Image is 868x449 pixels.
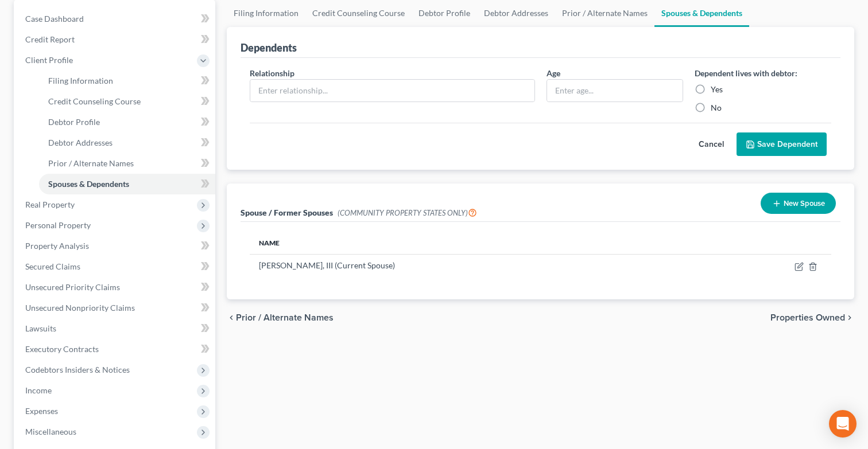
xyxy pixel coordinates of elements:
span: Filing Information [48,76,113,85]
button: Cancel [686,133,737,156]
span: Debtor Addresses [48,138,113,147]
a: Secured Claims [16,256,215,277]
a: Credit Report [16,29,215,50]
span: Prior / Alternate Names [236,313,334,322]
span: Prior / Alternate Names [48,158,134,168]
input: Enter relationship... [250,80,534,101]
a: Debtor Addresses [39,132,215,153]
span: Property Analysis [25,241,89,251]
label: Dependent lives with debtor: [695,67,797,79]
a: Prior / Alternate Names [39,153,215,174]
span: Unsecured Priority Claims [25,282,120,292]
span: Spouse / Former Spouses [241,208,333,217]
i: chevron_left [227,313,236,322]
a: Spouses & Dependents [39,174,215,194]
span: Credit Report [25,34,75,44]
label: No [711,102,722,114]
button: Save Dependent [737,132,827,157]
a: Executory Contracts [16,339,215,360]
span: Executory Contracts [25,344,99,354]
span: Personal Property [25,220,91,230]
span: Income [25,385,52,395]
a: Credit Counseling Course [39,91,215,112]
a: Debtor Profile [39,112,215,132]
a: Unsecured Priority Claims [16,277,215,298]
button: New Spouse [761,193,836,214]
span: Secured Claims [25,261,80,271]
a: Unsecured Nonpriority Claims [16,298,215,318]
span: Debtor Profile [48,117,100,127]
span: Credit Counseling Course [48,96,141,106]
span: Relationship [250,68,294,78]
span: Spouses & Dependents [48,179,129,189]
span: Properties Owned [770,313,845,322]
span: Case Dashboard [25,14,84,24]
td: [PERSON_NAME], III (Current Spouse) [250,255,698,276]
span: Lawsuits [25,323,56,333]
span: Codebtors Insiders & Notices [25,365,130,374]
span: Unsecured Nonpriority Claims [25,303,135,313]
button: chevron_left Prior / Alternate Names [227,313,334,322]
span: Miscellaneous [25,427,76,436]
div: Dependents [241,41,297,54]
span: (COMMUNITY PROPERTY STATES ONLY) [338,208,477,217]
i: chevron_right [845,313,854,322]
a: Lawsuits [16,318,215,339]
a: Filing Information [39,71,215,91]
a: Property Analysis [16,236,215,256]
input: Enter age... [547,80,683,101]
span: Expenses [25,406,58,416]
button: Properties Owned chevron_right [770,313,854,322]
label: Yes [711,84,723,95]
div: Open Intercom Messenger [829,410,857,438]
th: Name [250,231,698,254]
a: Case Dashboard [16,9,215,29]
span: Client Profile [25,55,73,65]
span: Real Property [25,200,75,209]
label: Age [547,67,560,79]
